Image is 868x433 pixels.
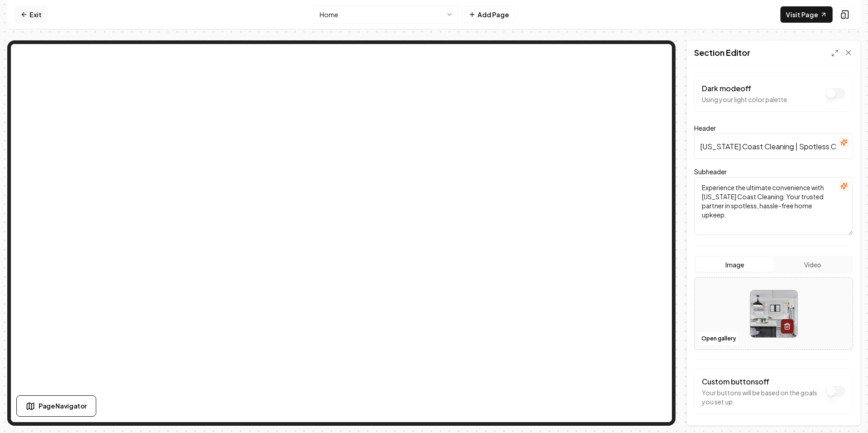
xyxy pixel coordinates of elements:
label: Subheader [694,167,727,176]
button: Video [774,257,851,272]
a: Exit [15,6,48,23]
span: Page Navigator [39,401,87,411]
h2: Section Editor [694,46,750,59]
p: Your buttons will be based on the goals you set up. [702,388,821,406]
img: image [750,290,797,337]
input: Header [694,133,853,159]
button: Page Navigator [16,395,96,417]
button: Image [696,257,774,272]
button: Open gallery [698,331,739,346]
button: Add Page [463,6,515,23]
a: Visit Page [780,6,833,23]
p: Using your light color palette. [702,95,789,104]
label: Header [694,124,716,132]
label: Custom buttons off [702,377,769,386]
label: Dark mode off [702,84,751,93]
